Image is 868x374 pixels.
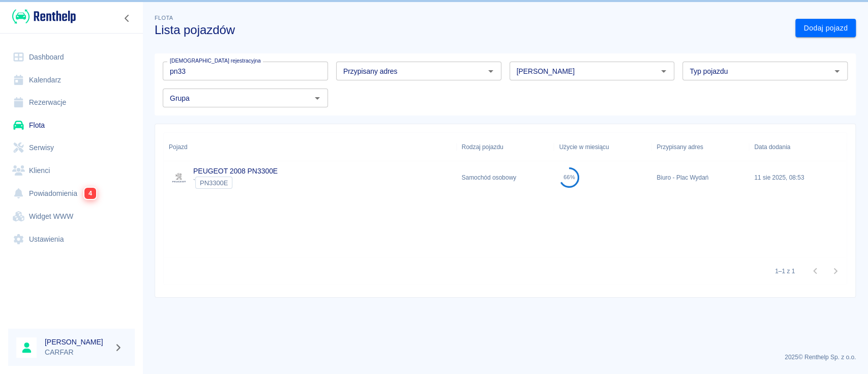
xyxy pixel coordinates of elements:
[8,136,135,159] a: Serwisy
[462,133,503,161] div: Rodzaj pojazdu
[8,182,135,205] a: Powiadomienia4
[457,161,554,194] div: Samochód osobowy
[155,23,787,37] h3: Lista pojazdów
[775,267,795,276] p: 1–1 z 1
[193,167,278,175] a: PEUGEOT 2008 PN3300E
[155,15,173,21] span: Flota
[651,133,749,161] div: Przypisany adres
[563,174,575,181] div: 66%
[749,133,847,161] div: Data dodania
[8,91,135,114] a: Rezerwacje
[169,133,187,161] div: Pojazd
[119,12,135,25] button: Zwiń nawigację
[795,19,856,38] a: Dodaj pojazd
[749,161,847,194] div: 11 sie 2025, 08:53
[830,64,844,78] button: Otwórz
[656,133,703,161] div: Przypisany adres
[8,8,76,25] a: Renthelp logo
[84,188,96,199] span: 4
[12,8,76,25] img: Renthelp logo
[164,133,457,161] div: Pojazd
[8,159,135,182] a: Klienci
[196,179,232,187] span: PN3300E
[45,337,110,347] h6: [PERSON_NAME]
[656,64,671,78] button: Otwórz
[484,64,498,78] button: Otwórz
[8,205,135,228] a: Widget WWW
[8,69,135,92] a: Kalendarz
[8,228,135,251] a: Ustawienia
[155,353,856,362] p: 2025 © Renthelp Sp. z o.o.
[754,133,790,161] div: Data dodania
[193,177,278,189] div: `
[8,114,135,137] a: Flota
[554,133,651,161] div: Użycie w miesiącu
[651,161,749,194] div: Biuro - Plac Wydań
[559,133,609,161] div: Użycie w miesiącu
[187,140,201,154] button: Sort
[169,167,189,188] img: Image
[8,46,135,69] a: Dashboard
[310,91,324,105] button: Otwórz
[170,57,261,65] label: [DEMOGRAPHIC_DATA] rejestracyjna
[45,347,110,358] p: CARFAR
[457,133,554,161] div: Rodzaj pojazdu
